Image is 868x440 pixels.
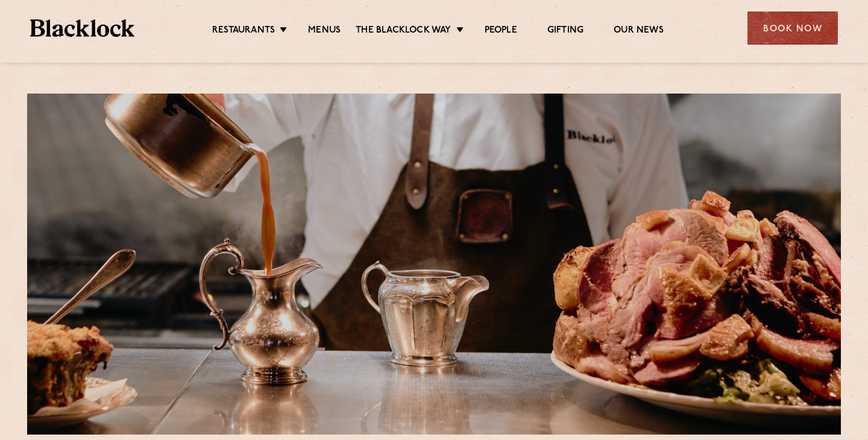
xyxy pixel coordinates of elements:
a: Restaurants [212,25,275,38]
a: Menus [308,25,341,38]
a: The Blacklock Way [356,25,451,38]
img: BL_Textured_Logo-footer-cropped.svg [30,19,134,37]
a: Our News [614,25,664,38]
a: Gifting [547,25,583,38]
div: Book Now [747,11,838,45]
a: People [485,25,517,38]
